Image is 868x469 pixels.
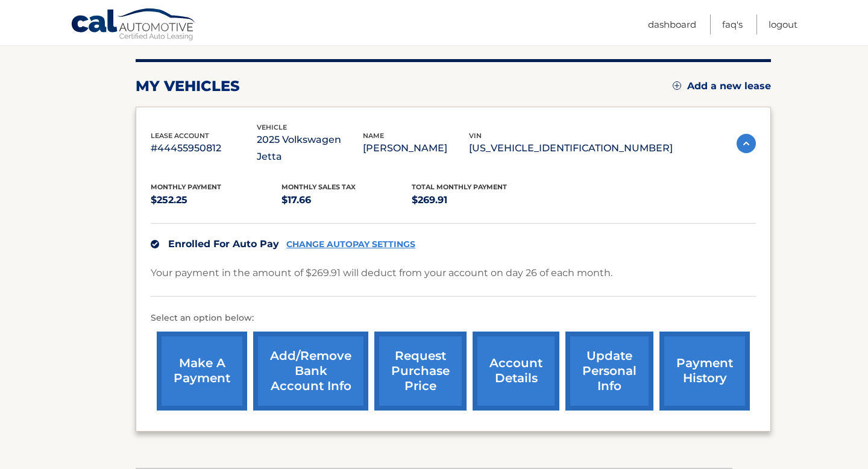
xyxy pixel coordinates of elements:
p: $17.66 [281,192,412,209]
span: vin [469,131,482,140]
span: Enrolled For Auto Pay [168,238,279,250]
a: make a payment [157,332,247,411]
a: Dashboard [648,14,696,34]
h2: my vehicles [136,77,240,95]
img: accordion-active.svg [737,134,756,153]
span: Monthly Payment [151,183,221,191]
span: Monthly sales Tax [281,183,356,191]
a: Add a new lease [673,80,771,92]
a: CHANGE AUTOPAY SETTINGS [286,239,415,250]
img: add.svg [673,81,681,90]
p: [US_VEHICLE_IDENTIFICATION_NUMBER] [469,140,673,157]
a: payment history [659,332,750,411]
img: check.svg [151,240,159,248]
a: Add/Remove bank account info [253,332,368,411]
a: FAQ's [722,14,743,34]
p: 2025 Volkswagen Jetta [257,131,363,165]
a: account details [473,332,559,411]
span: lease account [151,131,209,140]
p: $252.25 [151,192,281,209]
p: $269.91 [412,192,542,209]
span: Total Monthly Payment [412,183,507,191]
span: name [363,131,384,140]
p: Select an option below: [151,311,756,326]
p: #44455950812 [151,140,257,157]
a: Cal Automotive [71,8,197,43]
a: update personal info [565,332,653,411]
a: request purchase price [374,332,467,411]
span: vehicle [257,123,287,131]
a: Logout [769,14,797,34]
p: Your payment in the amount of $269.91 will deduct from your account on day 26 of each month. [151,265,612,282]
p: [PERSON_NAME] [363,140,469,157]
